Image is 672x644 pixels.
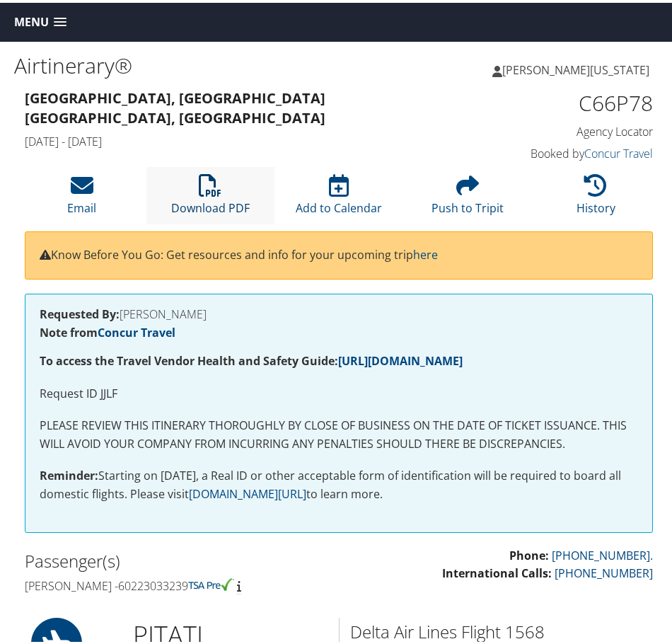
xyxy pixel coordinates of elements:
[40,243,638,262] p: Know Before You Go: Get resources and info for your upcoming trip
[25,86,325,125] strong: [GEOGRAPHIC_DATA], [GEOGRAPHIC_DATA] [GEOGRAPHIC_DATA], [GEOGRAPHIC_DATA]
[40,465,98,481] strong: Reminder:
[492,46,664,88] a: [PERSON_NAME][US_STATE]
[458,86,653,115] h1: C66P78
[40,414,638,450] p: PLEASE REVIEW THIS ITINERARY THOROUGHLY BY CLOSE OF BUSINESS ON THE DATE OF TICKET ISSUANCE. THIS...
[552,545,650,560] avayaelement: [PHONE_NUMBER]
[577,179,615,213] a: History
[188,575,234,588] img: tsa-precheck.png
[431,179,504,213] a: Push to Tripit
[502,59,649,75] span: [PERSON_NAME][US_STATE]
[25,546,328,570] h2: Passenger(s)
[40,382,638,401] p: Request ID JJLF
[40,464,638,500] p: Starting on [DATE], a Real ID or other acceptable form of identification will be required to boar...
[338,350,463,366] a: [URL][DOMAIN_NAME]
[442,563,552,578] strong: International Calls:
[171,179,250,213] a: Download PDF
[555,563,653,578] a: [PHONE_NUMBER]
[458,143,653,159] h4: Booked by
[350,617,653,641] h2: Delta Air Lines Flight 1568
[189,483,306,499] a: [DOMAIN_NAME][URL]
[413,244,438,260] a: here
[40,304,120,319] strong: Requested By:
[458,121,653,137] h4: Agency Locator
[118,575,188,591] avayaelement: 60223033239
[7,8,74,31] a: Menu
[25,575,328,591] h4: [PERSON_NAME] -
[25,131,436,146] h4: [DATE] - [DATE]
[40,306,638,317] h4: [PERSON_NAME]
[98,322,175,338] a: Concur Travel
[296,179,382,213] a: Add to Calendar
[14,48,339,78] h1: Airtinerary®
[584,143,653,159] a: Concur Travel
[14,13,49,26] span: Menu
[552,545,653,560] a: [PHONE_NUMBER].
[40,322,175,338] strong: Note from
[40,350,463,366] strong: To access the Travel Vendor Health and Safety Guide:
[67,179,96,213] a: Email
[509,545,549,560] strong: Phone:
